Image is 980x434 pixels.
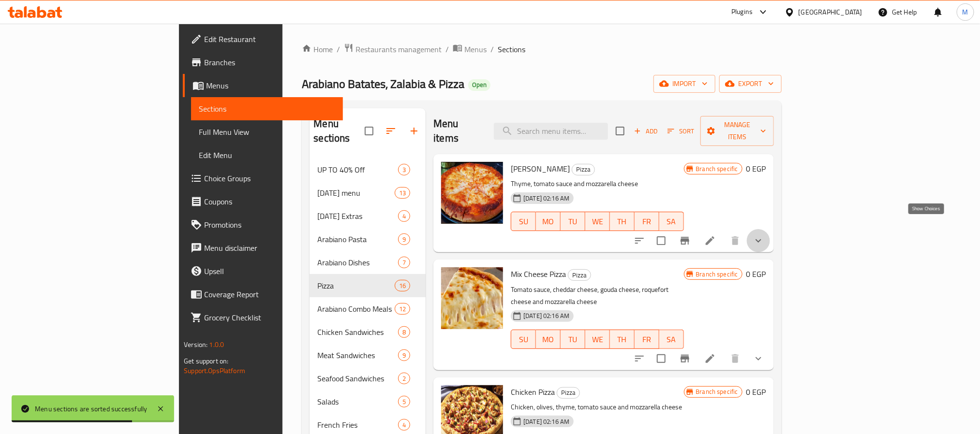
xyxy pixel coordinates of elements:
[746,162,766,175] h6: 0 EGP
[204,242,335,254] span: Menu disclaimer
[399,397,410,406] span: 5
[468,81,490,89] span: Open
[704,353,716,364] a: Edit menu item
[746,267,766,281] h6: 0 EGP
[511,401,683,413] p: Chicken, olives, thyme, tomato sauce and mozzarella cheese
[630,124,661,139] button: Add
[610,330,635,349] button: TH
[561,330,585,349] button: TU
[317,210,398,222] span: [DATE] Extras
[317,373,398,384] span: Seafood Sandwiches
[310,344,426,367] div: Meat Sandwiches9
[692,164,742,174] span: Branch specific
[317,349,398,361] span: Meat Sandwiches
[183,260,342,283] a: Upsell
[651,348,671,369] span: Select to update
[963,7,968,17] span: M
[651,231,671,251] span: Select to update
[572,164,594,175] span: Pizza
[206,80,335,91] span: Menus
[399,165,410,174] span: 3
[184,338,208,351] span: Version:
[310,274,426,297] div: Pizza16
[204,196,335,207] span: Coupons
[204,57,335,68] span: Branches
[317,257,398,268] span: Arabiano Dishes
[540,215,557,229] span: MO
[310,204,426,228] div: [DATE] Extras4
[753,353,764,364] svg: Show Choices
[204,33,335,45] span: Edit Restaurant
[379,119,402,143] span: Sort sections
[490,43,494,55] li: /
[638,215,655,229] span: FR
[659,212,684,231] button: SA
[746,385,766,399] h6: 0 EGP
[673,347,697,370] button: Branch-specific-item
[310,390,426,413] div: Salads5
[317,187,395,199] span: [DATE] menu
[638,333,655,347] span: FR
[441,162,503,224] img: Margherita Pizza
[441,267,503,329] img: Mix Cheese Pizza
[557,387,579,398] span: Pizza
[568,269,591,281] div: Pizza
[191,144,342,167] a: Edit Menu
[724,347,747,370] button: delete
[191,120,342,144] a: Full Menu View
[310,158,426,181] div: UP TO 40% Off3
[398,326,410,338] div: items
[344,43,442,56] a: Restaurants management
[585,330,610,349] button: WE
[498,43,525,55] span: Sections
[183,51,342,74] a: Branches
[183,167,342,190] a: Choice Groups
[673,229,697,252] button: Branch-specific-item
[395,281,410,290] span: 16
[585,212,610,231] button: WE
[302,43,781,56] nav: breadcrumb
[515,333,532,347] span: SU
[317,280,395,291] div: Pizza
[708,119,766,143] span: Manage items
[747,229,770,252] button: show more
[310,297,426,320] div: Arabiano Combo Meals12
[204,173,335,184] span: Choice Groups
[610,212,635,231] button: TH
[633,126,659,137] span: Add
[561,212,585,231] button: TU
[317,419,398,431] span: French Fries
[356,43,442,55] span: Restaurants management
[628,229,651,252] button: sort-choices
[317,164,398,175] div: UP TO 40% Off
[453,43,487,56] a: Menus
[317,303,395,315] span: Arabiano Combo Meals
[183,213,342,236] a: Promotions
[184,355,228,367] span: Get support on:
[310,367,426,390] div: Seafood Sandwiches2
[317,233,398,245] span: Arabiano Pasta
[204,265,335,277] span: Upsell
[628,347,651,370] button: sort-choices
[204,312,335,323] span: Grocery Checklist
[653,75,715,93] button: import
[727,78,774,90] span: export
[635,212,659,231] button: FR
[35,404,147,414] div: Menu sections are sorted successfully
[663,215,680,229] span: SA
[445,43,449,55] li: /
[433,116,482,145] h2: Menu items
[520,417,573,426] span: [DATE] 02:16 AM
[183,283,342,306] a: Coverage Report
[511,212,536,231] button: SU
[399,420,410,430] span: 4
[183,190,342,213] a: Coupons
[511,385,555,399] span: Chicken Pizza
[310,320,426,344] div: Chicken Sandwiches8
[536,330,561,349] button: MO
[668,126,694,137] span: Sort
[494,123,608,140] input: search
[399,235,410,244] span: 9
[199,149,335,161] span: Edit Menu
